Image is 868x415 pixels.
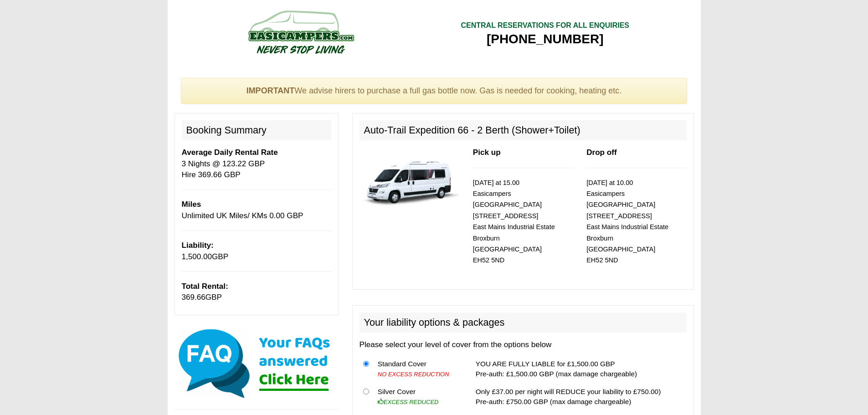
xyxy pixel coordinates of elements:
[473,148,501,157] b: Pick up
[378,371,449,378] i: NO EXCESS REDUCTION
[214,7,387,57] img: campers-checkout-logo.png
[182,120,331,140] h2: Booking Summary
[182,281,331,303] p: GBP
[360,339,687,350] p: Please select your level of cover from the options below
[182,282,228,291] b: Total Rental:
[360,313,687,333] h2: Your liability options & packages
[472,383,687,410] td: Only £37.00 per night will REDUCE your liability to £750.00) Pre-auth: £750.00 GBP (max damage ch...
[182,241,214,250] b: Liability:
[472,355,687,383] td: YOU ARE FULLY LIABLE for £1,500.00 GBP Pre-auth: £1,500.00 GBP (max damage chargeable)
[360,147,459,211] img: 339.jpg
[181,78,688,104] div: We advise hirers to purchase a full gas bottle now. Gas is needed for cooking, heating etc.
[182,240,331,262] p: GBP
[247,86,295,95] strong: IMPORTANT
[586,179,668,264] small: [DATE] at 10.00 Easicampers [GEOGRAPHIC_DATA] [STREET_ADDRESS] East Mains Industrial Estate Broxb...
[182,200,201,209] b: Miles
[374,383,462,410] td: Silver Cover
[182,148,278,157] b: Average Daily Rental Rate
[473,179,555,264] small: [DATE] at 15.00 Easicampers [GEOGRAPHIC_DATA] [STREET_ADDRESS] East Mains Industrial Estate Broxb...
[461,31,629,47] div: [PHONE_NUMBER]
[182,147,331,180] p: 3 Nights @ 123.22 GBP Hire 369.66 GBP
[374,355,462,383] td: Standard Cover
[182,252,212,261] span: 1,500.00
[182,199,331,221] p: Unlimited UK Miles/ KMs 0.00 GBP
[461,20,629,31] div: CENTRAL RESERVATIONS FOR ALL ENQUIRIES
[360,120,687,140] h2: Auto-Trail Expedition 66 - 2 Berth (Shower+Toilet)
[175,327,339,400] img: Click here for our most common FAQs
[378,399,439,405] i: EXCESS REDUCED
[182,293,205,302] span: 369.66
[586,148,616,157] b: Drop off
